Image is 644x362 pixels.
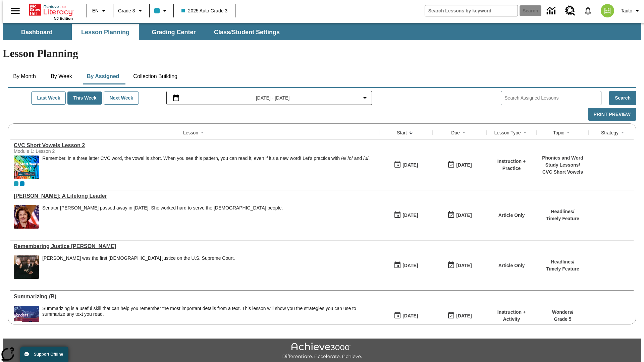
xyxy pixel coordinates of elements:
[553,129,564,136] div: Topic
[282,343,362,360] img: Achieve3000 Differentiate Accelerate Achieve
[402,312,418,320] div: [DATE]
[490,158,533,172] p: Instruction + Practice
[128,68,183,84] button: Collection Building
[552,316,574,323] p: Grade 5
[3,24,70,40] button: Dashboard
[498,212,525,219] p: Article Only
[391,259,420,272] button: 09/26/25: First time the lesson was available
[14,148,114,154] div: Module 1: Lesson 2
[498,262,525,269] p: Article Only
[456,161,472,169] div: [DATE]
[460,129,468,137] button: Sort
[546,208,579,215] p: Headlines /
[115,5,147,17] button: Grade: Grade 3, Select a grade
[54,16,73,20] span: NJ Edition
[20,181,24,186] div: OL 2025 Auto Grade 4
[42,205,283,229] span: Senator Dianne Feinstein passed away in September 2023. She worked hard to serve the American peo...
[546,265,579,273] p: Timely Feature
[504,93,601,103] input: Search Assigned Lessons
[209,24,285,40] button: Class/Student Settings
[490,309,533,323] p: Instruction + Activity
[543,2,561,20] a: Data Center
[104,92,139,105] button: Next Week
[609,91,636,105] button: Search
[152,28,196,36] span: Grading Center
[45,68,78,84] button: By Week
[169,94,369,102] button: Select the date range menu item
[456,312,472,320] div: [DATE]
[42,306,376,317] div: Summarizing is a useful skill that can help you remember the most important details from a text. ...
[14,142,376,148] div: CVC Short Vowels Lesson 2
[540,155,585,169] p: Phonics and Word Study Lessons /
[5,1,25,21] button: Open side menu
[597,2,618,19] button: Select a new avatar
[361,94,369,102] svg: Collapse Date Range Filter
[618,5,644,17] button: Profile/Settings
[14,193,376,199] div: Dianne Feinstein: A Lifelong Leader
[14,255,39,279] img: Chief Justice Warren Burger, wearing a black robe, holds up his right hand and faces Sandra Day O...
[14,205,39,229] img: Senator Dianne Feinstein of California smiles with the U.S. flag behind her.
[521,129,529,137] button: Sort
[89,5,111,17] button: Language: EN, Select a language
[14,243,376,249] a: Remembering Justice O'Connor, Lessons
[546,215,579,222] p: Timely Feature
[20,347,68,362] button: Support Offline
[601,4,614,17] img: avatar image
[3,24,286,40] div: SubNavbar
[397,129,407,136] div: Start
[214,28,280,36] span: Class/Student Settings
[579,2,597,19] a: Notifications
[402,261,418,270] div: [DATE]
[494,129,521,136] div: Lesson Type
[621,7,632,14] span: Tauto
[72,24,139,40] button: Lesson Planning
[183,129,198,136] div: Lesson
[82,68,124,84] button: By Assigned
[445,209,474,222] button: 09/26/25: Last day the lesson can be accessed
[198,129,206,137] button: Sort
[588,108,636,121] button: Print Preview
[14,294,376,300] div: Summarizing (B)
[445,159,474,171] button: 09/26/25: Last day the lesson can be accessed
[445,259,474,272] button: 09/26/25: Last day the lesson can be accessed
[140,24,207,40] button: Grading Center
[42,156,370,179] span: Remember, in a three letter CVC word, the vowel is short. When you see this pattern, you can read...
[14,181,18,186] div: Current Class
[181,7,228,14] span: 2025 Auto Grade 3
[552,309,574,316] p: Wonders /
[29,3,73,16] a: Home
[14,306,39,329] img: Wonders Grade 5 cover, planetarium, showing constellations on domed ceiling
[67,92,102,105] button: This Week
[42,255,235,279] div: Sandra Day O'Connor was the first female justice on the U.S. Supreme Court.
[456,261,472,270] div: [DATE]
[29,2,73,20] div: Home
[14,156,39,179] img: CVC Short Vowels Lesson 2.
[92,7,99,14] span: EN
[21,28,53,36] span: Dashboard
[152,5,171,17] button: Class color is light blue. Change class color
[456,211,472,220] div: [DATE]
[118,7,135,14] span: Grade 3
[425,5,518,16] input: search field
[42,205,283,211] div: Senator [PERSON_NAME] passed away in [DATE]. She worked hard to serve the [DEMOGRAPHIC_DATA] people.
[619,129,627,137] button: Sort
[402,161,418,169] div: [DATE]
[42,306,376,329] div: Summarizing is a useful skill that can help you remember the most important details from a text. ...
[451,129,460,136] div: Due
[256,95,290,102] span: [DATE] - [DATE]
[564,129,572,137] button: Sort
[601,129,619,136] div: Strategy
[3,47,641,60] h1: Lesson Planning
[42,255,235,261] div: [PERSON_NAME] was the first [DEMOGRAPHIC_DATA] justice on the U.S. Supreme Court.
[42,156,370,161] p: Remember, in a three letter CVC word, the vowel is short. When you see this pattern, you can read...
[81,28,129,36] span: Lesson Planning
[391,159,420,171] button: 09/26/25: First time the lesson was available
[8,68,41,84] button: By Month
[14,294,376,300] a: Summarizing (B), Lessons
[14,193,376,199] a: Dianne Feinstein: A Lifelong Leader, Lessons
[391,209,420,222] button: 09/26/25: First time the lesson was available
[561,2,579,20] a: Resource Center, Will open in new tab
